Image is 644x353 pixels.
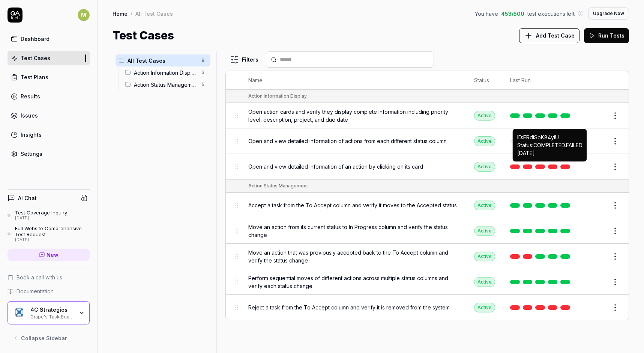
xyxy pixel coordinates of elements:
p: ID: ERdiSoK84yiU Status: COMPLETED . FAILED [517,133,582,157]
button: 4C Strategies Logo4C StrategiesGrape's Task Board Hack [8,301,90,324]
div: Action Information Display [248,93,307,100]
span: 8 [198,56,207,65]
span: Action Information Display [134,69,197,77]
button: Upgrade Now [588,8,629,20]
a: Documentation [8,287,90,295]
span: test executions left [527,10,575,18]
tr: Move an action from its current status to In Progress column and verify the status changeActive [226,218,629,244]
div: Active [474,111,495,121]
a: Settings [8,146,90,161]
div: 4C Strategies [30,306,74,313]
span: Book a call with us [17,273,62,281]
div: [DATE] [15,216,67,221]
img: 4C Strategies Logo [12,306,26,320]
span: 3 [198,68,207,77]
a: Book a call with us [8,273,90,281]
span: 5 [198,80,207,89]
tr: Open and view detailed information of actions from each different status columnActive [226,128,629,154]
span: Move an action from its current status to In Progress column and verify the status change [248,223,459,239]
div: Drag to reorderAction Information Display3 [122,66,210,78]
button: Collapse Sidebar [8,330,90,345]
a: New [8,249,90,261]
span: Open and view detailed information of an action by clicking on its card [248,163,423,170]
div: Test Plans [21,73,48,81]
span: Documentation [17,287,54,295]
h1: Test Cases [113,27,174,44]
div: Grape's Task Board Hack [30,313,74,319]
div: [DATE] [15,237,90,243]
span: M [78,9,90,21]
tr: Perform sequential moves of different actions across multiple status columns and verify each stat... [226,269,629,295]
div: Active [474,162,495,172]
tr: Open and view detailed information of an action by clicking on its cardActive [226,154,629,180]
div: Test Coverage Inquiry [15,210,67,216]
a: Test Plans [8,70,90,84]
tr: Reject a task from the To Accept column and verify it is removed from the systemActive [226,295,629,320]
div: Insights [21,131,42,139]
span: Collapse Sidebar [21,334,67,342]
div: / [131,10,132,17]
a: Issues [8,108,90,123]
a: Dashboard [8,32,90,46]
span: Action Status Management [134,81,197,89]
div: Settings [21,150,42,158]
tr: Open action cards and verify they display complete information including priority level, descript... [226,103,629,128]
span: Perform sequential moves of different actions across multiple status columns and verify each stat... [248,274,459,290]
div: Results [21,92,40,100]
div: Dashboard [21,35,50,43]
button: M [78,8,90,23]
a: Results [8,89,90,104]
div: Active [474,252,495,261]
button: Filters [225,52,263,67]
tr: Move an action that was previously accepted back to the To Accept column and verify the status ch... [226,244,629,269]
div: Active [474,201,495,210]
span: 453 / 500 [501,10,524,18]
div: Full Website Comprehensive Test Request [15,225,90,238]
span: New [47,251,59,259]
a: Test Coverage Inquiry[DATE] [8,210,90,221]
tr: Accept a task from the To Accept column and verify it moves to the Accepted statusActive [226,193,629,218]
th: Status [467,71,503,90]
button: Run Tests [584,28,629,43]
span: Add Test Case [536,32,575,39]
th: Name [241,71,467,90]
span: Open action cards and verify they display complete information including priority level, descript... [248,108,459,124]
span: Move an action that was previously accepted back to the To Accept column and verify the status ch... [248,249,459,264]
div: All Test Cases [135,10,173,17]
div: Active [474,303,495,312]
div: Drag to reorderAction Status Management5 [122,78,210,91]
div: Issues [21,112,38,119]
a: Full Website Comprehensive Test Request[DATE] [8,225,90,243]
span: Accept a task from the To Accept column and verify it moves to the Accepted status [248,201,457,209]
span: All Test Cases [128,57,197,65]
div: Test Cases [21,54,50,62]
span: Reject a task from the To Accept column and verify it is removed from the system [248,303,450,311]
a: Home [113,10,128,17]
th: Last Run [503,71,581,90]
a: Insights [8,127,90,142]
div: Active [474,136,495,146]
div: Active [474,226,495,236]
button: Add Test Case [519,28,579,43]
div: Active [474,277,495,287]
time: [DATE] [517,150,535,156]
h4: AI Chat [18,194,37,202]
span: Open and view detailed information of actions from each different status column [248,137,447,145]
a: Test Cases [8,51,90,65]
div: Action Status Management [248,183,308,189]
span: You have [475,10,498,18]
